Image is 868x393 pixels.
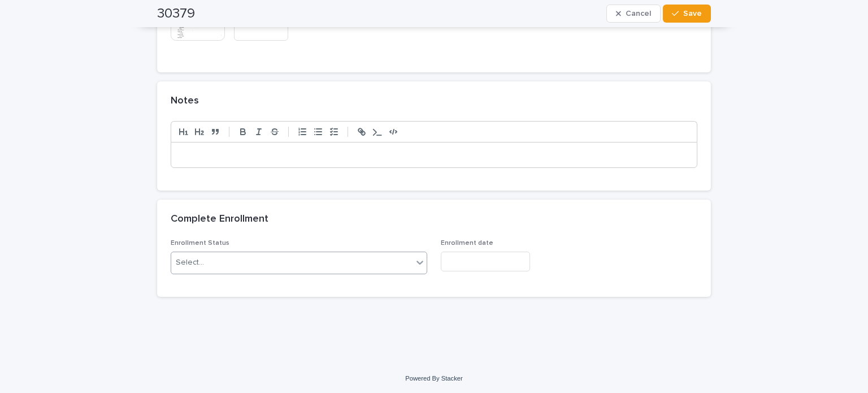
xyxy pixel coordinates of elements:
[157,6,195,22] h2: 30379
[683,10,702,18] span: Save
[171,95,199,107] h2: Notes
[441,240,493,247] span: Enrollment date
[171,213,268,226] h2: Complete Enrollment
[663,5,711,23] button: Save
[626,10,651,18] span: Cancel
[405,375,462,382] a: Powered By Stacker
[171,240,229,247] span: Enrollment Status
[606,5,661,23] button: Cancel
[176,257,204,269] div: Select...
